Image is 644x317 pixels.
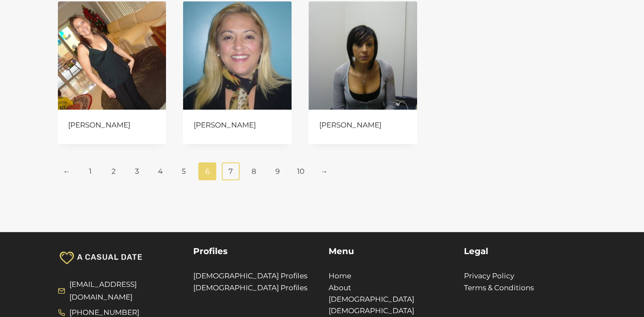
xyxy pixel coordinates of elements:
[58,162,76,180] a: ←
[292,162,310,180] a: Page 10
[128,162,146,180] a: Page 3
[319,121,381,129] a: [PERSON_NAME]
[329,272,351,280] a: Home
[69,278,180,304] span: [EMAIL_ADDRESS][DOMAIN_NAME]
[198,162,217,180] span: Page 6
[464,272,514,280] a: Privacy Policy
[315,162,334,180] a: →
[193,245,316,258] h5: Profiles
[183,1,292,110] img: Julia
[222,162,240,180] a: Page 7
[58,278,180,304] a: [EMAIL_ADDRESS][DOMAIN_NAME]
[329,245,451,258] h5: Menu
[105,162,123,180] a: Page 2
[193,283,307,292] a: [DEMOGRAPHIC_DATA] Profiles
[329,306,414,315] a: [DEMOGRAPHIC_DATA]
[245,162,263,180] a: Page 8
[81,162,100,180] a: Page 1
[175,162,193,180] a: Page 5
[464,283,534,292] a: Terms & Conditions
[329,295,414,303] a: [DEMOGRAPHIC_DATA]
[193,272,307,280] a: [DEMOGRAPHIC_DATA] Profiles
[329,283,351,292] a: About
[194,121,256,129] a: [PERSON_NAME]
[68,121,130,129] a: [PERSON_NAME]
[58,162,418,180] nav: Product Pagination
[309,1,417,110] img: Anna
[269,162,287,180] a: Page 9
[464,245,587,258] h5: Legal
[152,162,170,180] a: Page 4
[58,1,166,110] img: Samantha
